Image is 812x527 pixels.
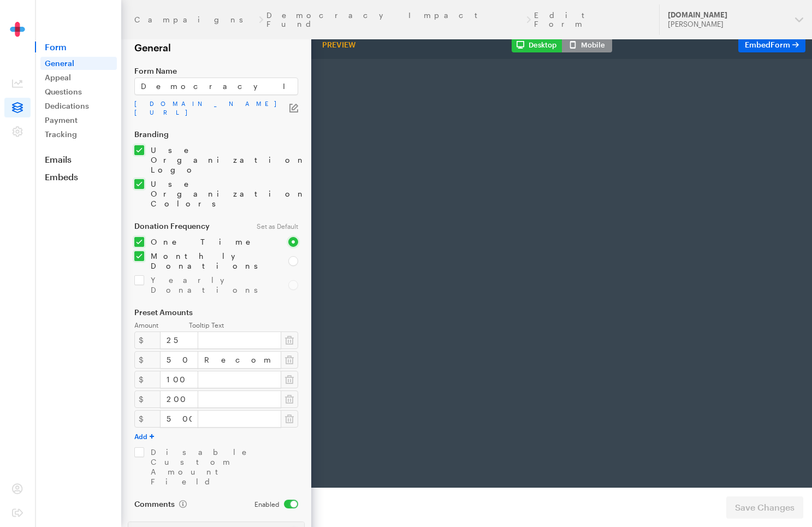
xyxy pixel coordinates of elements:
a: Tracking [40,128,117,141]
div: Preview [318,40,360,50]
label: Preset Amounts [134,308,298,317]
div: $ [134,410,161,428]
a: Questions [40,85,117,98]
a: Embeds [35,171,121,182]
a: Democracy Impact Fund [266,11,523,28]
span: Form [35,42,121,52]
a: Dedications [40,99,117,112]
label: Amount [134,321,189,329]
label: Use Organization Colors [144,179,298,209]
span: Form [770,40,790,49]
a: EmbedForm [738,37,805,52]
button: Add [134,432,154,441]
a: Appeal [40,71,117,84]
span: Embed [745,40,790,49]
div: $ [134,331,161,349]
h2: General [134,42,298,54]
a: Emails [35,154,121,165]
a: General [40,57,117,70]
a: [DOMAIN_NAME][URL] [134,99,289,117]
button: Mobile [562,37,612,52]
label: Use Organization Logo [144,145,298,175]
div: $ [134,390,161,408]
div: $ [134,351,161,369]
a: Payment [40,114,117,127]
a: Campaigns [134,15,255,24]
div: Set as Default [250,222,305,230]
label: Comments [134,500,187,508]
div: [PERSON_NAME] [668,20,786,29]
button: [DOMAIN_NAME] [PERSON_NAME] [659,4,812,35]
label: Donation Frequency [134,222,244,230]
label: Branding [134,130,298,139]
label: Tooltip Text [189,321,298,329]
div: [DOMAIN_NAME] [668,10,786,20]
label: Form Name [134,67,298,75]
div: $ [134,371,161,388]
